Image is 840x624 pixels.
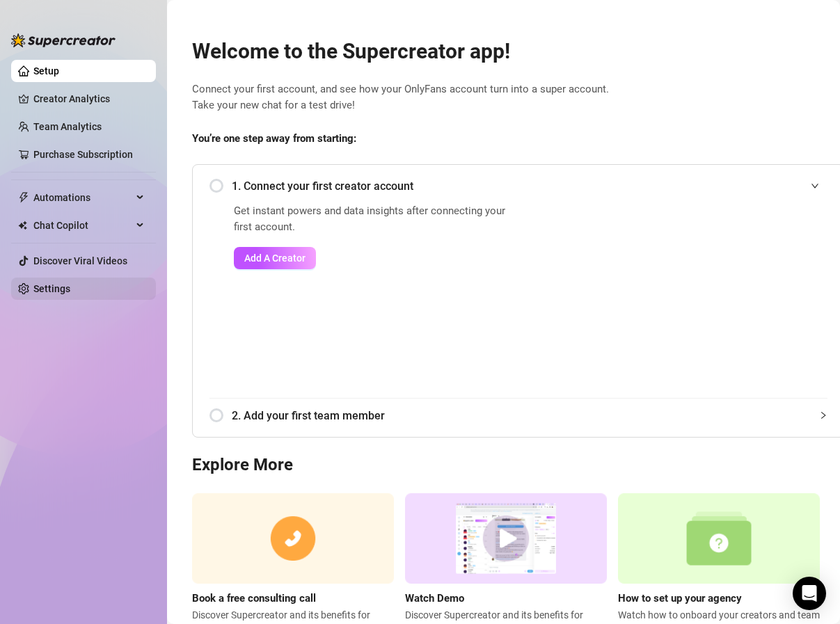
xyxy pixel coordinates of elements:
[811,182,819,190] span: expanded
[234,247,316,269] button: Add A Creator
[232,407,827,424] span: 2. Add your first team member
[549,203,827,381] iframe: Add Creators
[33,88,145,110] a: Creator Analytics
[18,221,27,230] img: Chat Copilot
[33,255,127,266] a: Discover Viral Videos
[192,493,394,584] img: consulting call
[192,132,356,145] strong: You’re one step away from starting:
[618,592,742,605] strong: How to set up your agency
[819,411,827,419] span: collapsed
[405,592,464,605] strong: Watch Demo
[18,192,29,203] span: thunderbolt
[232,177,827,195] span: 1. Connect your first creator account
[192,592,316,605] strong: Book a free consulting call
[33,283,70,294] a: Settings
[209,399,827,433] div: 2. Add your first team member
[244,253,306,264] span: Add A Creator
[33,214,132,237] span: Chat Copilot
[234,203,514,236] span: Get instant powers and data insights after connecting your first account.
[11,33,116,47] img: logo-BBDzfeDw.svg
[33,65,59,77] a: Setup
[209,169,827,203] div: 1. Connect your first creator account
[618,493,820,584] img: setup agency guide
[33,143,145,166] a: Purchase Subscription
[33,186,132,209] span: Automations
[234,247,514,269] a: Add A Creator
[33,121,102,132] a: Team Analytics
[793,577,826,610] div: Open Intercom Messenger
[405,493,607,584] img: supercreator demo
